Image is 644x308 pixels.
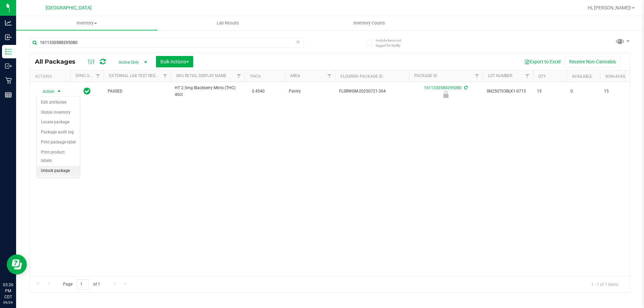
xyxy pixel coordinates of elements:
[37,147,80,166] li: Print product labels
[57,279,106,290] span: Page of 1
[7,254,27,274] iframe: Resource center
[16,16,157,30] a: Inventory
[472,70,483,82] a: Filter
[571,88,596,95] span: 0
[108,88,167,95] span: PASSED
[290,73,300,78] a: Area
[37,127,80,137] li: Package audit log
[289,88,331,95] span: Pantry
[299,16,440,30] a: Inventory Counts
[175,85,240,98] span: HT 2.5mg Blackberry Mints (THC) 40ct
[376,38,409,48] span: Include items not tagged for facility
[5,19,12,26] inline-svg: Analytics
[586,279,624,289] span: 1 - 1 of 1 items
[35,74,67,79] div: Actions
[208,20,248,26] span: Lab Results
[156,56,193,67] button: Bulk Actions
[37,166,80,176] li: Unlock package
[3,282,13,300] p: 03:26 PM CDT
[538,74,546,79] a: Qty
[565,56,620,67] button: Receive Non-Cannabis
[424,85,462,90] a: 1611330588295080
[16,20,157,26] span: Inventory
[37,108,80,118] li: Global inventory
[160,59,189,64] span: Bulk Actions
[588,5,631,10] span: Hi, [PERSON_NAME]!
[5,91,12,98] inline-svg: Reports
[37,137,80,147] li: Print package label
[37,98,80,108] li: Edit attributes
[344,20,394,26] span: Inventory Counts
[5,48,12,55] inline-svg: Inventory
[249,86,268,96] span: 0.4540
[414,73,437,78] a: Package ID
[487,88,529,95] span: SN250703BLK1-0715
[233,70,245,82] a: Filter
[5,34,12,41] inline-svg: Inbound
[537,88,562,95] span: 15
[463,85,468,90] span: Sync from Compliance System
[522,70,533,82] a: Filter
[35,58,82,65] span: All Packages
[93,70,104,82] a: Filter
[250,74,261,79] a: THC%
[340,74,383,79] a: Flourish Package ID
[176,73,226,78] a: Sku Retail Display Name
[160,70,171,82] a: Filter
[605,74,635,79] a: Non-Available
[408,91,484,98] div: Newly Received
[296,38,300,46] span: Clear
[488,73,512,78] a: Lot Number
[604,88,630,95] span: 15
[37,87,55,96] span: Action
[84,86,91,96] span: In Sync
[5,77,12,84] inline-svg: Retail
[5,63,12,69] inline-svg: Outbound
[37,117,80,127] li: Locate package
[3,300,13,305] p: 09/24
[75,73,101,78] a: Sync Status
[46,5,92,11] span: [GEOGRAPHIC_DATA]
[339,88,405,95] span: FLSRWGM-20250721-364
[324,70,335,82] a: Filter
[572,74,592,79] a: Available
[77,279,89,290] input: 1
[109,73,162,78] a: External Lab Test Result
[55,87,63,96] span: select
[30,38,304,48] input: Search Package ID, Item Name, SKU, Lot or Part Number...
[520,56,565,67] button: Export to Excel
[157,16,299,30] a: Lab Results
